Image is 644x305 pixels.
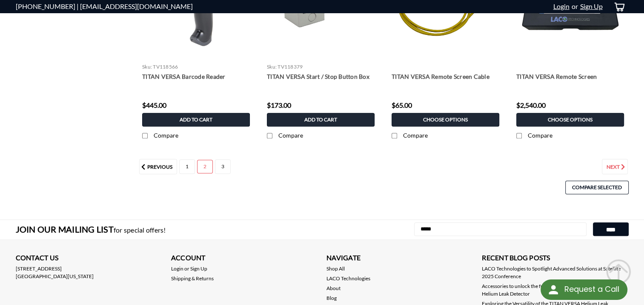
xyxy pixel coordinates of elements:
[197,160,213,173] a: Page 2 of 3
[16,265,162,280] address: [STREET_ADDRESS] [GEOGRAPHIC_DATA][US_STATE]
[326,253,473,265] h3: Navigate
[565,181,629,194] a: Compare Selected
[326,275,370,282] a: LACO Technologies
[190,265,207,273] a: Sign Up
[142,63,178,70] a: sku: TV118566
[403,132,428,139] span: Compare
[516,113,624,127] a: Choose Options
[602,159,628,174] a: Next
[392,113,499,127] a: Choose Options
[171,265,183,273] a: Login
[267,63,277,70] span: sku:
[180,117,212,123] span: Add to Cart
[179,159,195,174] a: Page 1 of 3
[142,72,250,81] a: TITAN VERSA Barcode Reader
[179,265,195,273] span: or
[326,294,337,302] a: Blog
[142,63,152,70] span: sku:
[215,159,231,174] a: Page 3 of 3
[267,72,375,81] a: TITAN VERSA Start / Stop Button Box
[564,279,619,299] div: Request a Call
[423,117,468,123] span: Choose Options
[153,63,178,70] span: TV118566
[326,285,341,292] a: About
[482,265,628,280] a: LACO Technologies to Spotlight Advanced Solutions at Satellite 2025 Conference
[482,253,628,265] h3: Recent Blog Posts
[16,253,162,265] h3: Contact Us
[516,133,522,138] input: Compare
[547,283,560,296] img: round button
[606,259,631,285] svg: submit
[139,159,177,174] a: Previous
[142,101,166,109] span: $445.00
[267,63,303,70] a: sku: TV118379
[392,72,499,81] a: TITAN VERSA Remote Screen Cable
[267,113,375,127] a: Add to Cart
[171,275,214,282] a: Shipping & Returns
[267,133,272,138] input: Compare
[516,101,546,109] span: $2,540.00
[278,63,303,70] span: TV118379
[528,132,552,139] span: Compare
[267,101,291,109] span: $173.00
[607,0,629,13] a: cart-preview-dropdown
[114,226,166,234] span: for special offers!
[570,2,578,10] span: or
[392,133,397,138] input: Compare
[516,72,624,81] a: TITAN VERSA Remote Screen
[541,279,627,300] div: Request a Call
[548,117,592,123] span: Choose Options
[142,113,250,127] a: Add to Cart
[278,132,303,139] span: Compare
[171,253,318,265] h3: Account
[606,259,631,285] div: Scroll Back to Top
[142,133,148,138] input: Compare
[154,132,178,139] span: Compare
[392,101,412,109] span: $65.00
[482,282,628,298] a: Accessories to unlock the full potential of your TITAN VERSA Helium Leak Detector
[304,117,337,123] span: Add to Cart
[326,265,345,273] a: Shop All
[16,220,170,239] h3: Join Our Mailing List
